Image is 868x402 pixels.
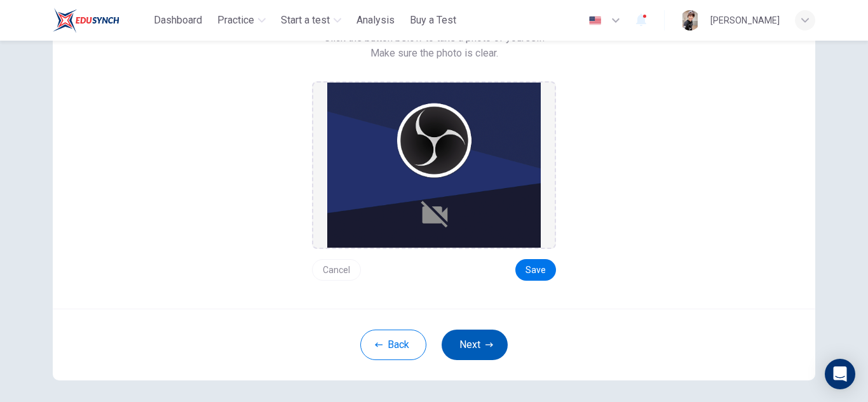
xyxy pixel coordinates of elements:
img: Profile picture [680,10,700,30]
button: Practice [212,9,271,32]
img: preview screemshot [327,83,541,248]
span: Buy a Test [410,13,456,28]
button: Analysis [351,9,400,32]
button: Start a test [276,9,346,32]
button: Back [360,330,426,360]
span: Practice [217,13,254,28]
button: Next [442,330,508,360]
img: ELTC logo [53,8,119,33]
div: Open Intercom Messenger [825,359,855,389]
button: Save [515,259,556,281]
button: Dashboard [149,9,207,32]
button: Cancel [312,259,361,281]
a: ELTC logo [53,8,149,33]
span: Analysis [356,13,395,28]
button: Buy a Test [405,9,461,32]
span: Make sure the photo is clear. [370,46,498,61]
span: Dashboard [154,13,202,28]
img: en [587,16,603,25]
span: Start a test [281,13,330,28]
div: [PERSON_NAME] [710,13,780,28]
